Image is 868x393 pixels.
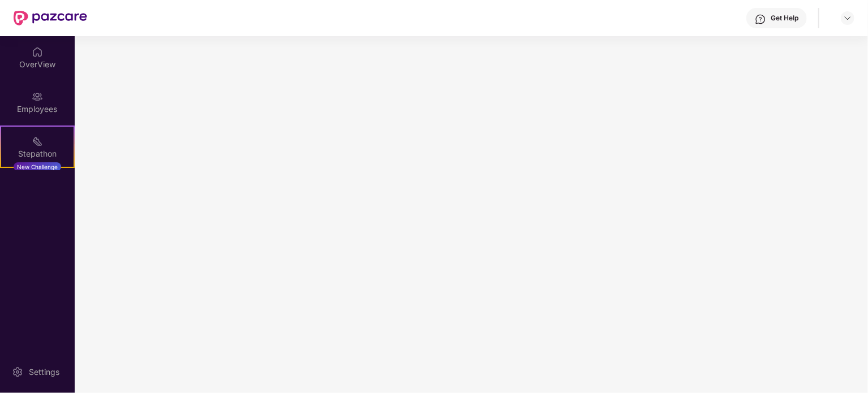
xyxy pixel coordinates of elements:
[14,11,87,25] img: New Pazcare Logo
[32,91,43,102] img: svg+xml;base64,PHN2ZyBpZD0iRW1wbG95ZWVzIiB4bWxucz0iaHR0cDovL3d3dy53My5vcmcvMjAwMC9zdmciIHdpZHRoPS...
[32,136,43,147] img: svg+xml;base64,PHN2ZyB4bWxucz0iaHR0cDovL3d3dy53My5vcmcvMjAwMC9zdmciIHdpZHRoPSIyMSIgaGVpZ2h0PSIyMC...
[771,14,798,23] div: Get Help
[25,366,63,378] div: Settings
[14,162,61,171] div: New Challenge
[12,366,23,378] img: svg+xml;base64,PHN2ZyBpZD0iU2V0dGluZy0yMHgyMCIgeG1sbnM9Imh0dHA6Ly93d3cudzMub3JnLzIwMDAvc3ZnIiB3aW...
[1,148,74,159] div: Stepathon
[843,14,852,23] img: svg+xml;base64,PHN2ZyBpZD0iRHJvcGRvd24tMzJ4MzIiIHhtbG5zPSJodHRwOi8vd3d3LnczLm9yZy8yMDAwL3N2ZyIgd2...
[755,14,766,25] img: svg+xml;base64,PHN2ZyBpZD0iSGVscC0zMngzMiIgeG1sbnM9Imh0dHA6Ly93d3cudzMub3JnLzIwMDAvc3ZnIiB3aWR0aD...
[32,46,43,58] img: svg+xml;base64,PHN2ZyBpZD0iSG9tZSIgeG1sbnM9Imh0dHA6Ly93d3cudzMub3JnLzIwMDAvc3ZnIiB3aWR0aD0iMjAiIG...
